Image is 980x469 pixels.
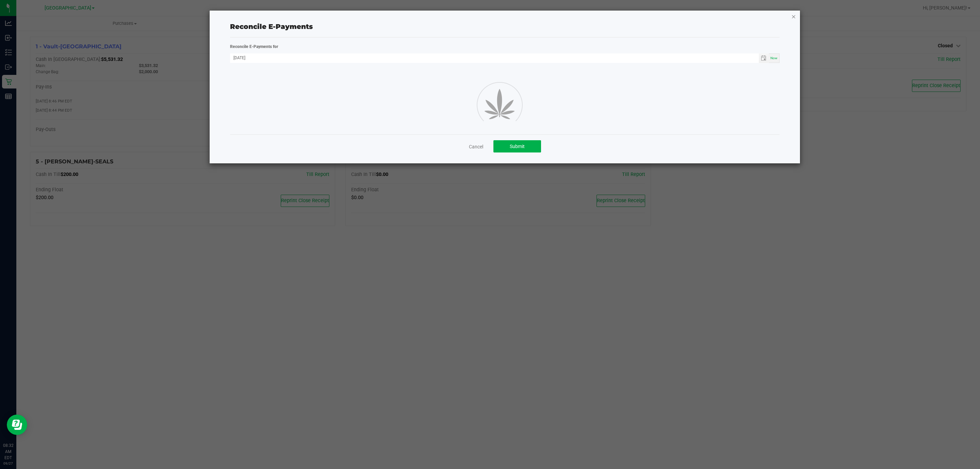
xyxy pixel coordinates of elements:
[230,21,780,32] div: Reconcile E-Payments
[493,140,541,152] button: Submit
[230,44,278,49] strong: Reconcile E-Payments for
[469,143,483,150] a: Cancel
[759,53,769,63] span: Toggle calendar
[770,56,778,60] span: Now
[230,53,759,62] input: Date
[7,415,27,435] iframe: Resource center
[510,144,525,149] span: Submit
